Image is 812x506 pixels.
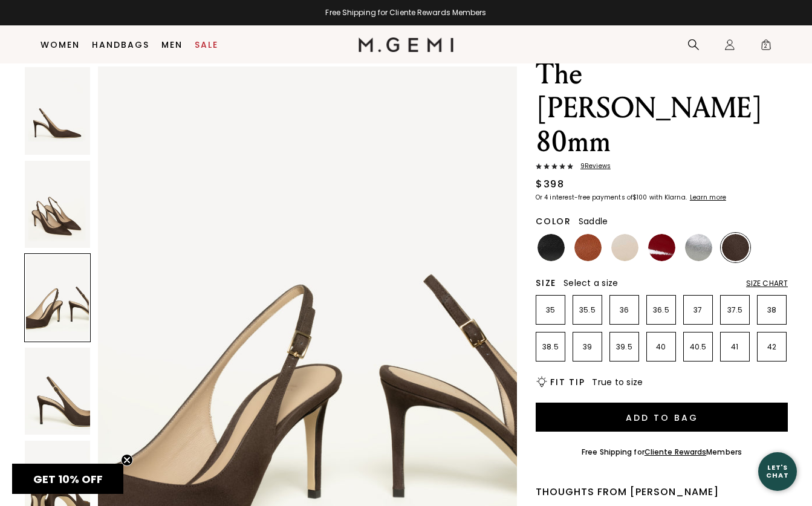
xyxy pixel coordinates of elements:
klarna-placement-style-amount: $100 [632,193,647,202]
div: Let's Chat [758,464,797,479]
div: $398 [536,177,564,192]
p: 35 [536,305,565,315]
span: True to size [592,376,643,388]
span: GET 10% OFF [33,472,103,487]
p: 39.5 [610,342,638,352]
img: M.Gemi [359,37,453,52]
span: Saddle [579,215,608,227]
span: 9 Review s [573,163,611,170]
h2: Size [536,278,556,288]
klarna-placement-style-cta: Learn more [690,193,726,202]
img: Gunmetal [685,234,712,261]
img: Ecru [611,234,638,261]
img: The Valeria 80mm [25,348,90,435]
h2: Color [536,216,571,226]
button: Add to Bag [536,403,788,432]
a: Women [41,40,80,50]
div: Free Shipping for Members [582,447,742,457]
a: Sale [195,40,218,50]
div: GET 10% OFFClose teaser [12,464,123,494]
a: Handbags [92,40,149,50]
span: Select a size [564,277,618,289]
p: 39 [573,342,602,352]
p: 38 [758,305,786,315]
p: 37.5 [721,305,749,315]
h1: The [PERSON_NAME] 80mm [536,57,788,159]
a: Cliente Rewards [645,447,707,457]
p: 38.5 [536,342,565,352]
img: Black [538,234,565,261]
klarna-placement-style-body: Or 4 interest-free payments of [536,193,632,202]
p: 37 [684,305,712,315]
h2: Fit Tip [550,377,585,387]
klarna-placement-style-body: with Klarna [649,193,689,202]
p: 40 [647,342,675,352]
img: The Valeria 80mm [25,67,90,155]
a: Learn more [689,194,726,201]
span: 2 [760,41,772,53]
div: Size Chart [746,279,788,288]
a: 9Reviews [536,163,788,172]
p: 36 [610,305,638,315]
p: 36.5 [647,305,675,315]
p: 42 [758,342,786,352]
a: Men [161,40,183,50]
img: The Valeria 80mm [25,161,90,248]
img: Chocolate [722,234,749,261]
button: Close teaser [121,454,133,466]
img: Ruby Red Patent [648,234,675,261]
div: Thoughts from [PERSON_NAME] [536,485,788,499]
img: Saddle [574,234,602,261]
p: 41 [721,342,749,352]
p: 40.5 [684,342,712,352]
p: 35.5 [573,305,602,315]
